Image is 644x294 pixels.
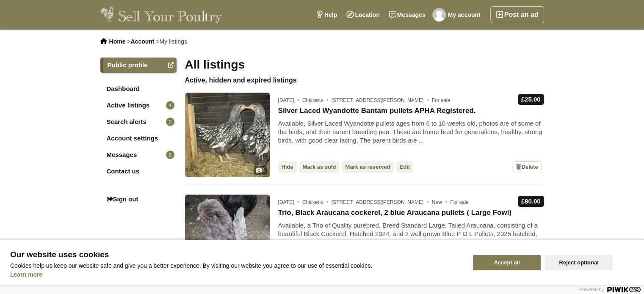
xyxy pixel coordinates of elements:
[109,38,126,45] a: Home
[127,38,154,45] li: >
[160,38,187,45] span: My listings
[254,166,267,175] div: 4
[342,6,384,23] a: Location
[278,209,511,217] a: Trio, Black Araucana cockerel, 2 blue Araucana pullets ( Large Fowl)
[490,6,544,23] a: Post an ad
[166,101,174,110] span: 4
[302,97,330,103] span: Chickens
[396,161,414,173] a: Edit
[384,6,430,23] a: Messages
[185,58,544,72] h1: All listings
[100,164,177,179] a: Contact us
[311,6,342,23] a: Help
[185,195,270,279] img: Trio, Black Araucana cockerel, 2 blue Araucana pullets ( Large Fowl)
[100,131,177,146] a: Account settings
[278,161,297,173] a: Hide
[579,287,604,292] span: Powered by
[10,250,463,259] span: Our website uses cookies
[166,118,174,126] span: 0
[278,107,476,115] a: Silver Laced Wyandotte Bantam pullets APHA Registered.
[278,221,544,247] div: Available, a Trio of Quality purebred, Breed Standard Large, Tailed Araucana, consisting of a bea...
[100,81,177,96] a: Dashboard
[185,76,544,84] h2: Active, hidden and expired listings
[100,58,177,73] a: Public profile
[100,98,177,113] a: Active listings4
[450,199,468,205] span: For sale
[545,255,613,270] button: Reject optional
[100,192,177,207] a: Sign out
[185,195,270,279] a: Sold 3
[185,93,270,177] img: Silver Laced Wyandotte Bantam pullets APHA Registered.
[430,6,485,23] a: My account
[130,38,154,45] a: Account
[518,94,544,105] div: £25.00
[156,38,187,45] li: >
[332,199,431,205] span: [STREET_ADDRESS][PERSON_NAME]
[302,199,330,205] span: Chickens
[512,161,541,173] a: Delete
[299,161,340,173] a: Mark as sold
[100,114,177,129] a: Search alerts0
[278,97,301,103] span: [DATE]
[518,196,544,207] div: £80.00
[332,97,431,103] span: [STREET_ADDRESS][PERSON_NAME]
[10,262,463,269] p: Cookies help us keep our website safe and give you a better experience. By visiting our website y...
[278,199,301,205] span: [DATE]
[10,271,42,278] a: Learn more
[473,255,541,270] button: Accept all
[166,151,174,159] span: 0
[278,119,544,145] div: Available, Silver Laced Wyandotte pullets ages from 6 to 10 weeks old, photos are of some of the ...
[432,97,450,103] span: For sale
[185,93,270,177] a: 4
[432,8,446,22] img: Carol Connor
[432,199,449,205] span: New
[100,147,177,162] a: Messages0
[342,161,393,173] a: Mark as reserved
[100,6,222,23] img: Sell Your Poultry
